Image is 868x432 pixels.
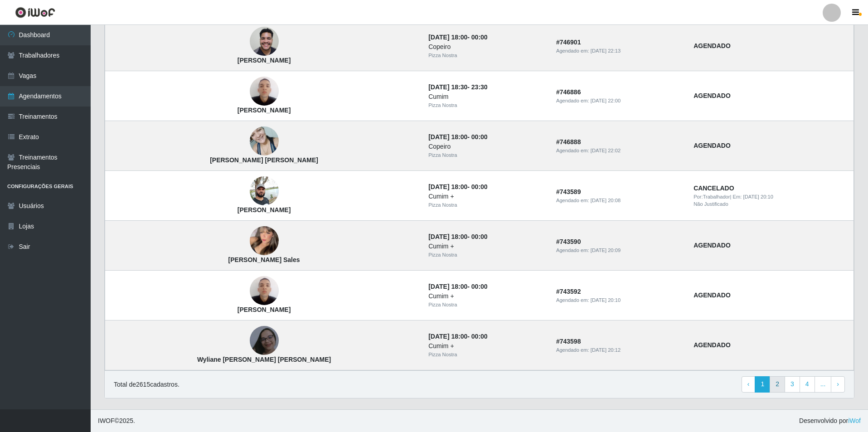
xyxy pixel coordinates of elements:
p: Total de 2615 cadastros. [114,380,179,389]
span: Desenvolvido por [799,416,861,426]
div: Pizza Nostra [428,301,545,309]
div: Agendado em: [556,147,683,155]
div: Copeiro [428,142,545,151]
span: IWOF [98,417,115,424]
img: Valdemir da Silva [250,172,279,210]
time: [DATE] 18:00 [428,34,467,41]
time: [DATE] 20:10 [743,194,773,199]
img: Higor Henrique Farias [250,22,279,61]
div: Agendado em: [556,197,683,204]
time: 00:00 [471,333,488,340]
div: Não Justificado [693,200,848,208]
div: Pizza Nostra [428,52,545,59]
time: 23:30 [471,83,488,91]
time: 00:00 [471,133,488,141]
time: 00:00 [471,233,488,240]
time: [DATE] 20:12 [591,347,621,353]
span: © 2025 . [98,416,135,426]
img: Polyana Vilarim Sales [250,221,279,261]
div: Cumim + [428,192,545,201]
strong: CANCELADO [693,184,734,192]
div: Pizza Nostra [428,151,545,159]
time: [DATE] 18:00 [428,233,467,240]
nav: pagination [742,376,845,393]
img: Jhonata Henrique Matias de Araújo [250,72,279,111]
strong: AGENDADO [693,92,731,99]
strong: # 743590 [556,238,581,245]
a: Next [831,376,845,393]
time: [DATE] 18:00 [428,283,467,290]
time: [DATE] 18:00 [428,133,467,141]
time: 00:00 [471,283,488,290]
strong: # 746888 [556,138,581,146]
strong: AGENDADO [693,341,731,349]
strong: [PERSON_NAME] [238,206,291,214]
img: Simone da Silva Simões [250,122,279,160]
span: Por: Trabalhador [693,194,730,199]
strong: # 743589 [556,188,581,195]
strong: - [428,233,487,240]
div: Pizza Nostra [428,251,545,259]
div: Cumim [428,92,545,102]
div: | Em: [693,193,848,201]
strong: [PERSON_NAME] Sales [228,256,300,263]
div: Pizza Nostra [428,102,545,109]
a: Previous [742,376,756,393]
time: [DATE] 22:02 [591,148,621,153]
span: › [837,380,839,388]
div: Agendado em: [556,47,683,55]
time: 00:00 [471,34,488,41]
time: [DATE] 18:00 [428,183,467,190]
strong: [PERSON_NAME] [238,107,291,114]
time: [DATE] 20:09 [591,248,621,253]
strong: - [428,83,487,91]
a: ... [815,376,832,393]
strong: [PERSON_NAME] [238,306,291,313]
div: Agendado em: [556,296,683,304]
time: [DATE] 20:08 [591,198,621,203]
div: Agendado em: [556,346,683,354]
img: Wyliane Pamela da Silva Gomes [250,324,279,357]
strong: # 746901 [556,39,581,46]
div: Agendado em: [556,247,683,254]
strong: - [428,183,487,190]
div: Cumim + [428,242,545,251]
a: 2 [770,376,785,393]
strong: - [428,283,487,290]
strong: Wyliane [PERSON_NAME] [PERSON_NAME] [197,356,331,363]
img: CoreUI Logo [15,7,55,18]
a: iWof [848,417,861,424]
a: 3 [785,376,800,393]
div: Copeiro [428,42,545,52]
img: Jhonata Henrique Matias de Araújo [250,272,279,310]
a: 4 [800,376,815,393]
time: [DATE] 18:00 [428,333,467,340]
strong: AGENDADO [693,42,731,49]
strong: [PERSON_NAME] [PERSON_NAME] [210,156,318,164]
div: Pizza Nostra [428,201,545,209]
strong: [PERSON_NAME] [238,57,291,64]
time: 00:00 [471,183,488,190]
div: Cumim + [428,341,545,351]
strong: - [428,333,487,340]
strong: AGENDADO [693,242,731,249]
strong: AGENDADO [693,291,731,299]
strong: # 746886 [556,88,581,96]
strong: # 743598 [556,338,581,345]
div: Cumim + [428,291,545,301]
span: ‹ [747,380,750,388]
time: [DATE] 20:10 [591,297,621,303]
strong: AGENDADO [693,142,731,149]
a: 1 [755,376,770,393]
time: [DATE] 22:13 [591,48,621,53]
strong: - [428,133,487,141]
strong: # 743592 [556,288,581,295]
div: Agendado em: [556,97,683,105]
div: Pizza Nostra [428,351,545,359]
time: [DATE] 22:00 [591,98,621,103]
strong: - [428,34,487,41]
time: [DATE] 18:30 [428,83,467,91]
